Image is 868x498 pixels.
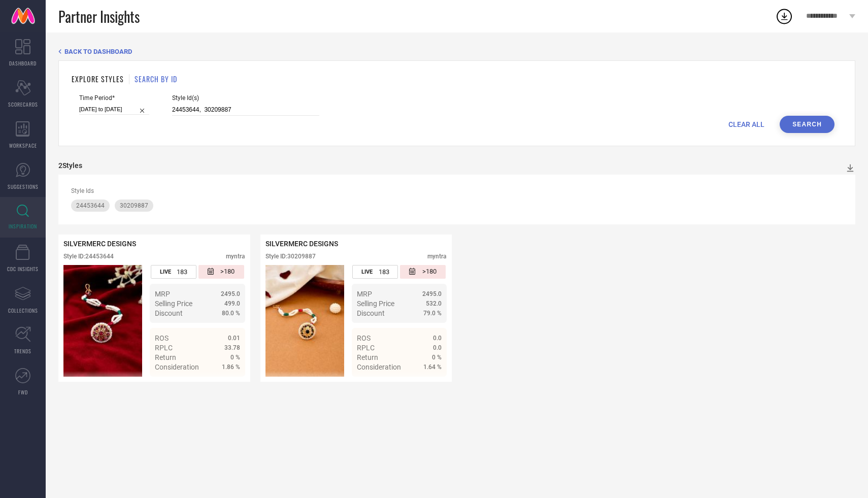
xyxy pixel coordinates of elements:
[433,344,442,351] span: 0.0
[433,335,442,342] span: 0.0
[79,104,149,115] input: Select time period
[58,48,855,55] div: Back TO Dashboard
[775,7,793,25] div: Open download list
[357,353,378,361] span: Return
[9,59,37,67] span: DASHBOARD
[155,300,192,308] span: Selling Price
[352,265,398,279] div: Number of days the style has been live on the platform
[151,265,196,279] div: Number of days the style has been live on the platform
[207,381,240,389] a: Details
[64,48,132,55] span: BACK TO DASHBOARD
[155,334,169,342] span: ROS
[222,363,240,371] span: 1.86 %
[14,347,31,355] span: TRENDS
[198,265,244,279] div: Number of days since the style was first listed on the platform
[228,335,240,342] span: 0.01
[357,363,401,371] span: Consideration
[423,310,442,317] span: 79.0 %
[7,265,39,273] span: CDC INSIGHTS
[222,310,240,317] span: 80.0 %
[63,265,142,377] div: Click to view image
[71,187,843,194] div: Style Ids
[226,253,245,260] div: myntra
[9,222,37,230] span: INSPIRATION
[265,265,344,377] div: Click to view image
[432,354,442,361] span: 0 %
[361,269,373,275] span: LIVE
[400,265,446,279] div: Number of days since the style was first listed on the platform
[63,265,142,377] img: Style preview image
[8,307,38,314] span: COLLECTIONS
[357,334,371,342] span: ROS
[155,344,173,352] span: RPLC
[217,381,240,389] span: Details
[224,300,240,307] span: 499.0
[780,116,834,133] button: Search
[220,268,235,276] span: >180
[8,101,38,108] span: SCORECARDS
[72,74,124,84] h1: EXPLORE STYLES
[357,309,385,317] span: Discount
[357,290,372,298] span: MRP
[423,363,442,371] span: 1.64 %
[224,344,240,351] span: 33.78
[728,120,764,128] span: CLEAR ALL
[63,240,136,248] span: SILVERMERC DESIGNS
[58,6,140,27] span: Partner Insights
[9,142,37,149] span: WORKSPACE
[135,74,177,84] h1: SEARCH BY ID
[422,290,442,297] span: 2495.0
[120,202,148,209] span: 30209887
[8,183,39,190] span: SUGGESTIONS
[155,363,199,371] span: Consideration
[357,344,375,352] span: RPLC
[379,268,389,276] span: 183
[160,269,171,275] span: LIVE
[357,300,394,308] span: Selling Price
[76,202,105,209] span: 24453644
[419,381,442,389] span: Details
[79,94,149,102] span: Time Period*
[265,265,344,377] img: Style preview image
[230,354,240,361] span: 0 %
[58,161,82,170] div: 2 Styles
[18,388,28,396] span: FWD
[155,309,183,317] span: Discount
[221,290,240,297] span: 2495.0
[422,268,437,276] span: >180
[172,104,319,116] input: Enter comma separated style ids e.g. 12345, 67890
[265,253,316,260] div: Style ID: 30209887
[177,268,187,276] span: 183
[427,253,447,260] div: myntra
[265,240,338,248] span: SILVERMERC DESIGNS
[155,290,170,298] span: MRP
[63,253,114,260] div: Style ID: 24453644
[409,381,442,389] a: Details
[155,353,176,361] span: Return
[426,300,442,307] span: 532.0
[172,94,319,102] span: Style Id(s)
